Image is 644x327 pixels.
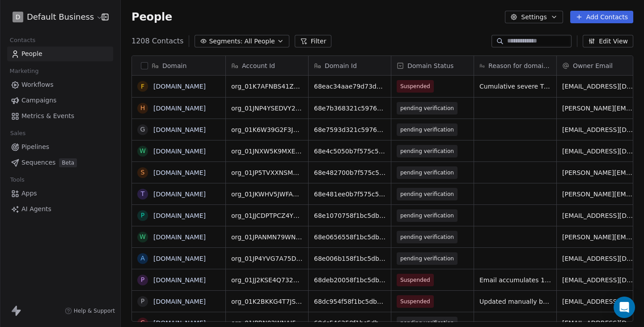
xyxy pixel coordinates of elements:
span: 68e7593d321c5976a8695673 [314,125,386,134]
span: 68dc954f58f1bc5db7ea02d1 [314,297,386,306]
a: [DOMAIN_NAME] [153,319,206,327]
div: Open Intercom Messenger [614,297,635,318]
span: 68e482700b7f575c5696a288 [314,168,386,177]
span: [EMAIL_ADDRESS][DOMAIN_NAME] [562,254,634,263]
a: [DOMAIN_NAME] [153,276,206,284]
a: Workflows [7,77,113,92]
div: g [140,125,145,134]
a: Apps [7,186,113,201]
span: Suspended [400,276,430,285]
div: grid [132,76,226,322]
a: [DOMAIN_NAME] [153,105,206,112]
span: pending verification [400,190,454,199]
span: Pipelines [21,142,49,152]
a: [DOMAIN_NAME] [153,298,206,305]
a: Metrics & Events [7,109,113,123]
span: Sequences [21,158,55,167]
span: 68e4c5050b7f575c569bd38b [314,147,386,156]
span: pending verification [400,125,454,134]
span: pending verification [400,211,454,220]
span: pending verification [400,104,454,113]
div: p [141,211,144,220]
span: Marketing [6,64,42,78]
a: Campaigns [7,93,113,108]
span: Cumulative severe Tier 2 violations including high adjusted domain mismatch, business entity veri... [479,82,551,91]
a: AI Agents [7,202,113,217]
span: Suspended [400,82,430,91]
span: D [16,13,21,21]
a: Pipelines [7,140,113,154]
a: People [7,47,113,61]
div: a [140,254,145,263]
span: org_01K2BKKG4T7JSPXTE3J3QNTTBX [231,297,303,306]
span: org_01JPANMN79WNN3H8WG61FN7N3V [231,233,303,242]
span: Suspended [400,297,430,306]
span: org_01JP4YVG7A75DJXREQ4WDBVPH9 [231,254,303,263]
div: h [140,103,145,113]
span: [PERSON_NAME][EMAIL_ADDRESS][DOMAIN_NAME] [562,233,634,242]
span: pending verification [400,233,454,242]
span: People [131,10,172,24]
button: Settings [505,11,563,23]
div: Owner Email [557,56,639,75]
span: [EMAIL_ADDRESS][DOMAIN_NAME] [562,147,634,156]
span: Apps [21,189,37,198]
span: All People [244,37,275,46]
span: Beta [59,158,77,167]
a: [DOMAIN_NAME] [153,212,206,219]
span: org_01JP5TVXXNSMXYQTRG5JQW7D2Q [231,168,303,177]
div: Domain [132,56,225,75]
span: Domain Id [325,61,357,70]
a: [DOMAIN_NAME] [153,126,206,133]
span: Account Id [242,61,275,70]
span: Owner Email [573,61,613,70]
span: 68eac34aae79d73d3f2d742a [314,82,386,91]
button: DDefault Business [11,9,95,25]
span: People [21,49,42,59]
div: Reason for domain update [474,56,556,75]
div: Domain Id [309,56,391,75]
span: Reason for domain update [488,61,551,70]
a: Help & Support [65,307,115,314]
span: 68e481ee0b7f575c56969210 [314,190,386,199]
div: f [141,82,144,91]
span: org_01JJCDPTPCZ4YDYDDT0AQJ5R4A [231,211,303,220]
span: pending verification [400,254,454,263]
span: Default Business [27,11,94,23]
span: org_01K6W39G2F3JFTNV0D18RGT1XC [231,125,303,134]
span: Contacts [6,34,39,47]
span: 68e7b368321c5976a86ed953 [314,104,386,113]
span: Workflows [21,80,54,89]
span: [EMAIL_ADDRESS][DOMAIN_NAME] [562,297,634,306]
div: p [141,275,144,285]
a: [DOMAIN_NAME] [153,169,206,176]
span: [EMAIL_ADDRESS][DOMAIN_NAME] [562,82,634,91]
span: 68e1070758f1bc5db71ff8ae [314,211,386,220]
span: pending verification [400,168,454,177]
span: AI Agents [21,204,51,214]
button: Add Contacts [570,11,633,23]
span: [EMAIL_ADDRESS][DOMAIN_NAME] [562,125,634,134]
span: Domain [162,61,186,70]
span: Tools [6,173,28,187]
span: 68e0656558f1bc5db71b9226 [314,233,386,242]
span: [EMAIL_ADDRESS][DOMAIN_NAME] [562,211,634,220]
span: [PERSON_NAME][EMAIL_ADDRESS][DOMAIN_NAME] [562,190,634,199]
span: org_01JJ2KSE4Q732QP6SBMVZS764E [231,276,303,285]
span: Updated manually by user_01JF9ZJZEJZ12Z5578FQHZHCMV [479,297,551,306]
button: Edit View [583,35,633,47]
div: p [141,297,144,306]
span: org_01K7AFNBS41ZPPYN0NEE0ZDB8S [231,82,303,91]
div: Account Id [226,56,308,75]
div: s [141,168,145,177]
a: SequencesBeta [7,155,113,170]
span: Domain Status [407,61,453,70]
span: pending verification [400,147,454,156]
a: [DOMAIN_NAME] [153,191,206,198]
div: t [141,189,145,199]
span: Email accumulates 14 points from multiple Tier 2 violations, including business entity verificati... [479,276,551,285]
div: Domain Status [391,56,474,75]
span: 1208 Contacts [131,36,183,47]
span: [EMAIL_ADDRESS][DOMAIN_NAME] [562,276,634,285]
a: [DOMAIN_NAME] [153,234,206,241]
